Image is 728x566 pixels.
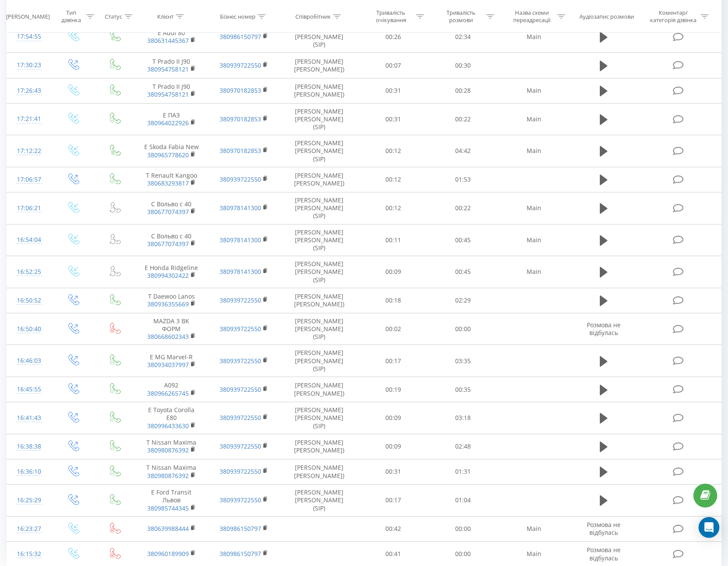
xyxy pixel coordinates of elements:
[135,485,208,517] td: E Ford Transit Львов
[498,78,570,103] td: Main
[579,13,634,20] div: Аудіозапис розмови
[16,171,43,188] div: 17:06:57
[358,78,428,103] td: 00:31
[147,524,189,533] a: 380639988444
[6,13,50,20] div: [PERSON_NAME]
[220,296,261,304] a: 380939722550
[699,517,719,538] div: Open Intercom Messenger
[280,78,358,103] td: [PERSON_NAME] [PERSON_NAME])
[358,434,428,459] td: 00:09
[220,61,261,69] a: 380939722550
[220,357,261,365] a: 380939722550
[147,208,189,216] a: 380677074397
[16,546,43,563] div: 16:15:32
[16,410,43,426] div: 16:41:43
[498,135,570,167] td: Main
[587,520,621,537] span: Розмова не відбулась
[280,459,358,484] td: [PERSON_NAME] [PERSON_NAME])
[498,224,570,256] td: Main
[358,53,428,78] td: 00:07
[220,524,261,533] a: 380986150797
[147,446,189,454] a: 380980876392
[16,381,43,398] div: 16:45:55
[135,103,208,135] td: Е ПАЗ
[498,21,570,53] td: Main
[358,402,428,434] td: 00:09
[358,313,428,345] td: 00:02
[16,321,43,338] div: 16:50:40
[147,550,189,558] a: 380960189909
[280,192,358,224] td: [PERSON_NAME] [PERSON_NAME] (SIP)
[220,325,261,333] a: 380939722550
[147,151,189,159] a: 380965778620
[16,57,43,74] div: 17:30:23
[147,240,189,248] a: 380677074397
[428,345,498,377] td: 03:35
[358,288,428,313] td: 00:18
[16,438,43,455] div: 16:38:38
[428,459,498,484] td: 01:31
[135,78,208,103] td: Т Prado II J90
[428,78,498,103] td: 00:28
[280,313,358,345] td: [PERSON_NAME] [PERSON_NAME] (SIP)
[428,21,498,53] td: 02:34
[135,377,208,402] td: А092
[358,256,428,288] td: 00:09
[59,9,84,24] div: Тип дзвінка
[147,504,189,512] a: 380985744345
[220,267,261,276] a: 380978141300
[358,167,428,192] td: 00:12
[428,288,498,313] td: 02:29
[135,192,208,224] td: С Вольво с 40
[280,288,358,313] td: [PERSON_NAME] [PERSON_NAME])
[428,402,498,434] td: 03:18
[220,13,256,20] div: Бізнес номер
[147,90,189,98] a: 380954758121
[358,224,428,256] td: 00:11
[135,288,208,313] td: Т Daewoo Lanos
[280,485,358,517] td: [PERSON_NAME] [PERSON_NAME] (SIP)
[220,442,261,450] a: 380939722550
[16,28,43,45] div: 17:54:55
[220,86,261,94] a: 380970182853
[220,33,261,41] a: 380986150797
[428,103,498,135] td: 00:22
[438,9,484,24] div: Тривалість розмови
[147,300,189,308] a: 380936355669
[16,82,43,99] div: 17:26:43
[157,13,174,20] div: Клієнт
[16,111,43,127] div: 17:21:41
[280,345,358,377] td: [PERSON_NAME] [PERSON_NAME] (SIP)
[135,135,208,167] td: Е Skoda Fabia New
[16,143,43,159] div: 17:12:22
[220,115,261,123] a: 380970182853
[280,402,358,434] td: [PERSON_NAME] [PERSON_NAME] (SIP)
[498,103,570,135] td: Main
[368,9,414,24] div: Тривалість очікування
[135,224,208,256] td: С Вольво с 40
[220,467,261,475] a: 380939722550
[358,485,428,517] td: 00:17
[135,345,208,377] td: Е MG Marvel-R
[135,459,208,484] td: Т Nissan Maxima
[135,434,208,459] td: Т Nissan Maxima
[587,546,621,562] span: Розмова не відбулась
[428,434,498,459] td: 02:48
[147,65,189,73] a: 380954758121
[428,313,498,345] td: 00:00
[280,167,358,192] td: [PERSON_NAME] [PERSON_NAME])
[428,516,498,541] td: 00:00
[428,53,498,78] td: 00:30
[135,402,208,434] td: Е Toyota Corolla E80
[428,256,498,288] td: 00:45
[428,192,498,224] td: 00:22
[280,53,358,78] td: [PERSON_NAME] [PERSON_NAME])
[220,550,261,558] a: 380986150797
[16,292,43,309] div: 16:50:52
[147,271,189,280] a: 380994302422
[648,9,699,24] div: Коментар/категорія дзвінка
[135,256,208,288] td: Е Honda Ridgeline
[358,135,428,167] td: 00:12
[358,459,428,484] td: 00:31
[147,36,189,45] a: 380631445367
